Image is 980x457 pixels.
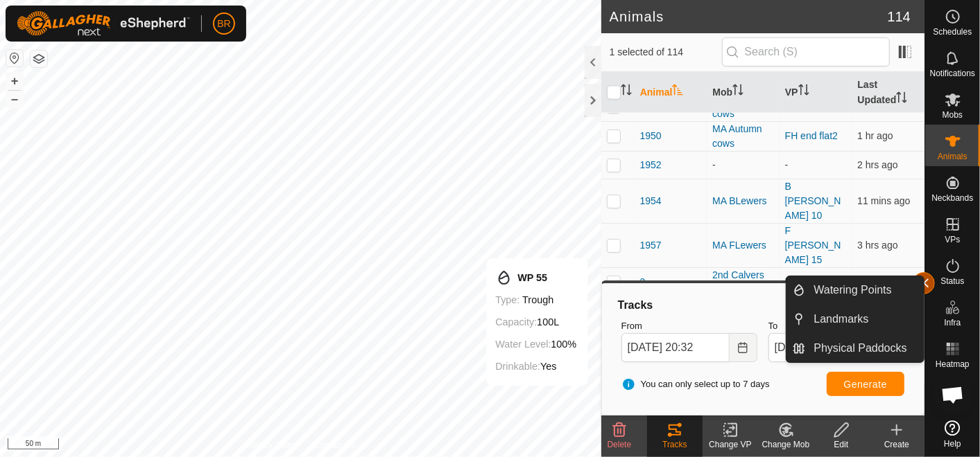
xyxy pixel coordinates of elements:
label: From [621,319,757,333]
span: 114 [888,6,911,27]
span: Status [940,277,964,285]
th: VP [780,72,852,114]
p-sorticon: Activate to sort [672,87,683,98]
div: Change VP [703,438,758,451]
a: Contact Us [314,439,355,451]
div: 100% [495,336,576,352]
div: 2nd Calvers Peka Rd [712,268,774,297]
span: Animals [938,152,968,161]
span: VPs [945,235,960,244]
span: Watering Points [814,282,892,298]
a: Physical Paddocks [806,334,925,362]
span: Landmarks [814,311,869,328]
span: 15 Sept 2025, 8:23 pm [857,195,910,206]
div: 100L [495,314,576,330]
span: 15 Sept 2025, 5:34 pm [857,159,897,170]
div: Edit [814,438,869,451]
div: Yes [495,358,576,375]
span: BR [217,17,230,31]
label: Type: [495,294,519,305]
span: 2 [640,275,646,289]
p-sorticon: Activate to sort [798,87,809,98]
app-display-virtual-paddock-transition: - [785,159,789,170]
span: trough [522,294,553,305]
a: FH end flat2 [785,130,838,141]
span: Physical Paddocks [814,340,907,357]
span: 15 Sept 2025, 4:54 pm [857,240,897,251]
button: + [6,73,23,89]
span: Mobs [943,111,963,119]
label: Capacity: [495,316,537,328]
button: – [6,91,23,107]
a: Watering Points [806,276,925,304]
div: Tracks [616,297,910,314]
span: 1950 [640,129,662,143]
li: Watering Points [786,276,924,304]
div: Tracks [647,438,703,451]
div: MA Autumn cows [712,122,774,151]
span: 1954 [640,194,662,208]
span: Schedules [933,28,972,36]
li: Landmarks [786,305,924,333]
button: Choose Date [730,333,757,362]
label: Drinkable: [495,361,540,372]
span: Heatmap [936,360,970,368]
th: Animal [635,72,707,114]
a: B [PERSON_NAME] 10 [785,181,841,221]
span: Generate [844,379,887,390]
p-sorticon: Activate to sort [732,87,743,98]
label: Water Level: [495,339,551,350]
span: Notifications [930,69,975,78]
img: Gallagher Logo [17,11,190,36]
p-sorticon: Activate to sort [896,94,907,105]
input: Search (S) [722,37,890,66]
div: Change Mob [758,438,814,451]
div: WP 55 [495,269,576,286]
div: Open chat [932,374,974,415]
span: 1952 [640,158,662,172]
span: 1957 [640,238,662,253]
div: MA BLewers [712,194,774,208]
a: Privacy Policy [246,439,298,451]
th: Mob [707,72,780,114]
span: Help [944,440,961,448]
span: 15 Sept 2025, 7:14 pm [857,130,893,141]
span: Neckbands [931,194,973,202]
div: MA FLewers [712,238,774,253]
a: Point 18 [785,276,820,287]
button: Map Layers [31,51,47,67]
span: 1 selected of 114 [610,45,722,60]
div: - [712,158,774,172]
button: Reset Map [6,50,23,66]
div: Create [869,438,925,451]
li: Physical Paddocks [786,334,924,362]
span: Infra [944,319,961,327]
p-sorticon: Activate to sort [621,87,632,98]
span: You can only select up to 7 days [621,377,770,391]
span: Delete [608,440,632,449]
th: Last Updated [852,72,925,114]
label: To [768,319,904,333]
button: Generate [827,372,904,396]
h2: Animals [610,8,888,25]
a: F [PERSON_NAME] 15 [785,225,841,265]
a: Landmarks [806,305,925,333]
a: Help [925,415,980,454]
